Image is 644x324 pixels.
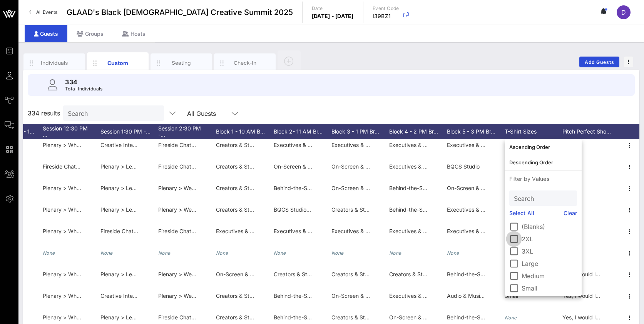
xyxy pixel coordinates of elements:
[331,292,524,299] span: On-Screen & Live Talent > Screen & Stream: The Evolving Media Landscape
[100,228,261,234] span: Fireside Chat > Owning Your Story: The Future of Digital Culture
[216,292,458,299] span: Creators & Storytellers > Self-Funded, Self-Made: How to Navigate the Business, Independently
[43,185,179,191] span: Plenary > What Is Your Legacy with [PERSON_NAME]
[158,228,326,234] span: Fireside Chat > Creating Boldly, Safely: A Conversation with TikTok
[216,250,228,256] i: None
[65,85,103,93] p: Total Individuals
[389,314,619,321] span: On-Screen & Live Talent >Beyond the Algorithm: Authenticity vs. Virality in Digital Influence
[216,163,458,170] span: Creators & Storytellers > Self-Funded, Self-Made: How to Navigate the Business, Independently
[522,284,577,292] label: Small
[25,6,62,18] a: All Events
[579,57,619,67] button: Add Guests
[505,170,582,187] p: Filter by Values
[584,59,615,65] span: Add Guests
[522,272,577,280] label: Medium
[113,25,155,42] div: Hosts
[617,5,631,19] div: D
[509,144,577,150] div: Ascending Order
[274,250,286,256] i: None
[373,5,399,12] p: Event Code
[389,250,401,256] i: None
[447,292,604,299] span: Audio & Music Development > The Write Track: Verse & Vision
[389,124,447,139] div: Block 4 - 2 PM Br…
[331,206,571,213] span: Creators & Storytellers >Exploring the Archives: Reclaiming Our Stories Through Vintage Media
[447,124,505,139] div: Block 5 - 3 PM Br…
[37,59,72,67] div: Individuals
[100,163,213,170] span: Plenary > Legacy, Identity & Living Out Loud
[216,206,458,213] span: Creators & Storytellers > Self-Funded, Self-Made: How to Navigate the Business, Independently
[100,250,113,256] i: None
[216,314,458,321] span: Creators & Storytellers > Self-Funded, Self-Made: How to Navigate the Business, Independently
[331,314,571,321] span: Creators & Storytellers >Exploring the Archives: Reclaiming Our Stories Through Vintage Media
[43,124,100,139] div: Session 12:30 PM …
[216,271,439,277] span: On-Screen & Live Talent >Our Stories, Our Terms: Non-Negotiables for On Screen Talent
[216,228,447,234] span: Executives & Industry Leaders > What Makes Us Say Yes: How Executives Decide to Invest
[312,12,354,20] p: [DATE] - [DATE]
[43,292,179,299] span: Plenary > What Is Your Legacy with [PERSON_NAME]
[43,163,245,170] span: Fireside Chat > Beyond Visibility: Defending and Defining Black Trans Narratives
[389,185,631,191] span: Behind-the-Scenes Visionaries > All Black Everything: Telling Our Stories, On Set and On Screen
[100,271,213,277] span: Plenary > Legacy, Identity & Living Out Loud
[509,159,577,165] div: Descending Order
[331,271,571,277] span: Creators & Storytellers >Exploring the Archives: Reclaiming Our Stories Through Vintage Media
[100,292,274,299] span: Creative Intensive > Owning Your Story: The Future of Digital Culture
[187,110,216,117] div: All Guests
[274,163,496,170] span: On-Screen & Live Talent > Scene Stealers: The Art of Auditioning & Getting the Callback
[228,59,262,67] div: Check-In
[100,142,274,148] span: Creative Intensive > Owning Your Story: The Future of Digital Culture
[158,206,350,213] span: Plenary > Wellness: The Hour of Intentions: A Love Letter to Your Future Self
[621,8,626,16] span: D
[65,77,103,87] p: 334
[274,292,490,299] span: Behind-the-Scenes Visionaries > Styled With Intention: Image, Influence, and Industry
[505,315,517,321] i: None
[216,185,458,191] span: Creators & Storytellers > Self-Funded, Self-Made: How to Navigate the Business, Independently
[447,250,459,256] i: None
[158,142,326,148] span: Fireside Chat > Creating Boldly, Safely: A Conversation with TikTok
[274,228,522,234] span: Executives & Industry Leaders > Gatekeeping vs. Gatebuilding: Designing a Future That Lets Us In
[274,142,522,148] span: Executives & Industry Leaders > Gatekeeping vs. Gatebuilding: Designing a Future That Lets Us In
[274,124,331,139] div: Block 2- 11 AM Br…
[505,124,562,139] div: T-Shirt Sizes
[522,260,577,267] label: Large
[43,250,55,256] i: None
[158,250,171,256] i: None
[447,163,480,170] span: BQCS Studio
[522,247,577,255] label: 3XL
[274,206,430,213] span: BQCS Studio > ViiV: Project Disrupt: Makers of the Movement
[331,250,344,256] i: None
[158,292,350,299] span: Plenary > Wellness: The Hour of Intentions: A Love Letter to Your Future Self
[67,7,293,18] span: GLAAD's Black [DEMOGRAPHIC_DATA] Creative Summit 2025
[158,163,326,170] span: Fireside Chat > Creating Boldly, Safely: A Conversation with TikTok
[43,206,179,213] span: Plenary > What Is Your Legacy with [PERSON_NAME]
[331,124,389,139] div: Block 3 - 1 PM Br…
[43,142,179,148] span: Plenary > What Is Your Legacy with [PERSON_NAME]
[25,25,67,42] div: Guests
[67,25,113,42] div: Groups
[509,209,534,217] a: Select All
[312,5,354,12] p: Date
[331,163,524,170] span: On-Screen & Live Talent > Screen & Stream: The Evolving Media Landscape
[43,228,179,234] span: Plenary > What Is Your Legacy with [PERSON_NAME]
[522,235,577,243] label: 2XL
[389,206,631,213] span: Behind-the-Scenes Visionaries > All Black Everything: Telling Our Stories, On Set and On Screen
[216,142,458,148] span: Creators & Storytellers > Self-Funded, Self-Made: How to Navigate the Business, Independently
[274,271,487,277] span: Creators & Storytellers > Your Story, Your Structure: A Screenwriting Lab [Incubator]
[373,12,399,20] p: I39BZ1
[158,124,216,139] div: Session 2:30 PM -…
[36,9,57,15] span: All Events
[101,59,135,67] div: Custom
[158,271,350,277] span: Plenary > Wellness: The Hour of Intentions: A Love Letter to Your Future Self
[100,206,213,213] span: Plenary > Legacy, Identity & Living Out Loud
[43,271,179,277] span: Plenary > What Is Your Legacy with [PERSON_NAME]
[274,185,490,191] span: Behind-the-Scenes Visionaries > Styled With Intention: Image, Influence, and Industry
[100,185,213,191] span: Plenary > Legacy, Identity & Living Out Loud
[331,228,574,234] span: Executives & Industry Leaders > Power & Partnership: Cultivating Relationships Across the Table
[100,124,158,139] div: Session 1:30 PM -…
[43,314,179,321] span: Plenary > What Is Your Legacy with [PERSON_NAME]
[522,223,577,230] label: (Blanks)
[28,109,60,118] span: 334 results
[164,59,199,67] div: Seating
[100,314,213,321] span: Plenary > Legacy, Identity & Living Out Loud
[331,142,574,148] span: Executives & Industry Leaders > Power & Partnership: Cultivating Relationships Across the Table
[216,124,274,139] div: Block 1 - 10 AM B…
[505,292,518,299] span: Small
